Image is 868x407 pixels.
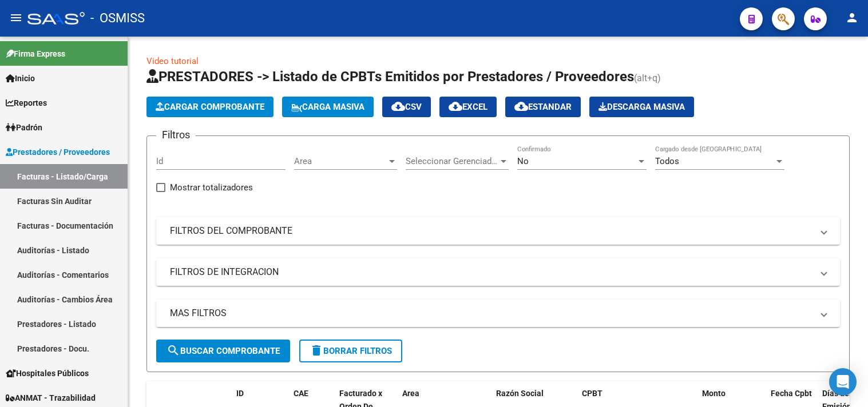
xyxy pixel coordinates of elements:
[391,99,405,113] mat-icon: cloud_download
[634,73,661,83] span: (alt+q)
[146,69,634,85] span: PRESTADORES -> Listado de CPBTs Emitidos por Prestadores / Proveedores
[439,97,497,117] button: EXCEL
[310,344,323,357] mat-icon: delete
[146,97,274,117] button: Cargar Comprobante
[505,97,581,117] button: Estandar
[599,102,685,112] span: Descarga Masiva
[156,258,840,286] mat-expansion-panel-header: FILTROS DE INTEGRACION
[771,389,812,398] span: Fecha Cpbt
[170,266,812,278] mat-panel-title: FILTROS DE INTEGRACION
[90,6,145,31] span: - OSMISS
[170,181,253,194] span: Mostrar totalizadores
[170,307,812,320] mat-panel-title: MAS FILTROS
[514,102,572,112] span: Estandar
[406,156,498,166] span: Seleccionar Gerenciador
[829,368,857,396] div: Open Intercom Messenger
[6,72,35,85] span: Inicio
[655,156,679,166] span: Todos
[6,47,65,60] span: Firma Express
[402,389,419,398] span: Area
[845,11,859,25] mat-icon: person
[282,97,374,117] button: Carga Masiva
[449,102,487,112] span: EXCEL
[589,97,694,117] button: Descarga Masiva
[589,97,694,117] app-download-masive: Descarga masiva de comprobantes (adjuntos)
[156,102,264,112] span: Cargar Comprobante
[156,340,290,362] button: Buscar Comprobante
[496,389,544,398] span: Razón Social
[167,344,180,357] mat-icon: search
[391,102,422,112] span: CSV
[291,102,364,112] span: Carga Masiva
[146,56,199,66] a: Video tutorial
[156,217,840,245] mat-expansion-panel-header: FILTROS DEL COMPROBANTE
[9,11,23,25] mat-icon: menu
[294,389,308,398] span: CAE
[6,97,47,109] span: Reportes
[517,156,529,166] span: No
[449,99,462,113] mat-icon: cloud_download
[167,346,280,356] span: Buscar Comprobante
[6,146,110,158] span: Prestadores / Proveedores
[236,389,244,398] span: ID
[582,389,603,398] span: CPBT
[702,389,726,398] span: Monto
[382,97,431,117] button: CSV
[310,346,392,356] span: Borrar Filtros
[294,156,387,166] span: Area
[6,367,89,380] span: Hospitales Públicos
[156,127,196,143] h3: Filtros
[6,121,42,134] span: Padrón
[6,392,96,404] span: ANMAT - Trazabilidad
[170,225,812,237] mat-panel-title: FILTROS DEL COMPROBANTE
[299,340,402,362] button: Borrar Filtros
[156,300,840,327] mat-expansion-panel-header: MAS FILTROS
[514,99,528,113] mat-icon: cloud_download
